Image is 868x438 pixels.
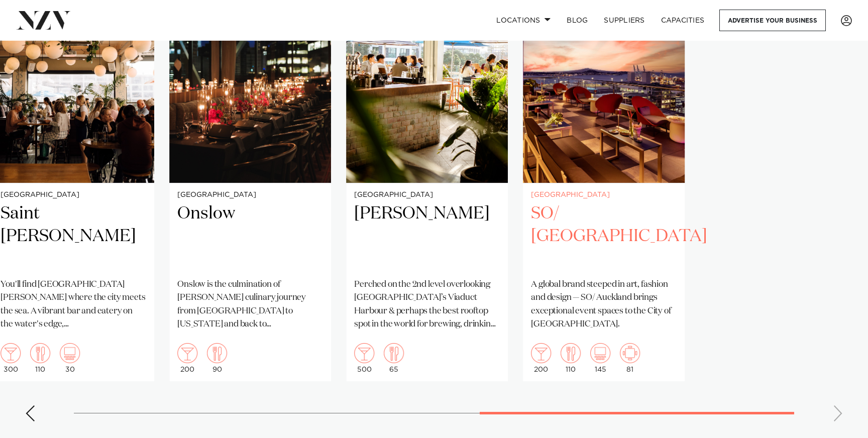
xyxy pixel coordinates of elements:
[354,343,374,373] div: 500
[354,343,374,363] img: cocktail.png
[354,278,500,331] p: Perched on the 2nd level overlooking [GEOGRAPHIC_DATA]’s Viaduct Harbour & perhaps the best rooft...
[207,343,227,373] div: 90
[596,10,653,31] a: SUPPLIERS
[384,343,404,363] img: dining.png
[488,10,559,31] a: Locations
[177,202,323,270] h2: Onslow
[531,278,677,331] p: A global brand steeped in art, fashion and design — SO/ Auckland brings exceptional event spaces ...
[384,343,404,373] div: 65
[16,11,71,29] img: nzv-logo.png
[531,191,677,199] small: [GEOGRAPHIC_DATA]
[653,10,713,31] a: Capacities
[719,10,826,31] a: Advertise your business
[531,343,551,363] img: cocktail.png
[207,343,227,363] img: dining.png
[177,343,197,373] div: 200
[561,343,581,373] div: 110
[1,343,21,363] img: cocktail.png
[60,343,80,373] div: 30
[177,278,323,331] p: Onslow is the culmination of [PERSON_NAME] culinary journey from [GEOGRAPHIC_DATA] to [US_STATE] ...
[590,343,610,363] img: theatre.png
[354,202,500,270] h2: [PERSON_NAME]
[531,343,551,373] div: 200
[561,343,581,363] img: dining.png
[559,10,596,31] a: BLOG
[1,191,146,199] small: [GEOGRAPHIC_DATA]
[177,343,197,363] img: cocktail.png
[60,343,80,363] img: theatre.png
[620,343,640,373] div: 81
[1,278,146,331] p: You'll find [GEOGRAPHIC_DATA][PERSON_NAME] where the city meets the sea. A vibrant bar and eatery...
[30,343,50,373] div: 110
[177,191,323,199] small: [GEOGRAPHIC_DATA]
[30,343,50,363] img: dining.png
[1,343,21,373] div: 300
[620,343,640,363] img: meeting.png
[531,202,677,270] h2: SO/ [GEOGRAPHIC_DATA]
[1,202,146,270] h2: Saint [PERSON_NAME]
[590,343,610,373] div: 145
[354,191,500,199] small: [GEOGRAPHIC_DATA]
